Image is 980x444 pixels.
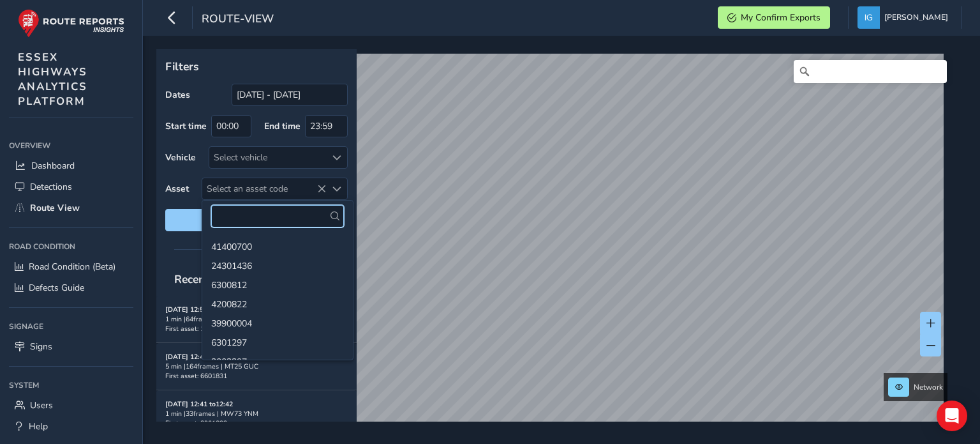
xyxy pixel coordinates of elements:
li: 6301297 [202,332,353,351]
span: Defects Guide [29,282,84,294]
div: Open Intercom Messenger [937,401,967,431]
li: 39900004 [202,313,353,332]
div: 5 min | 164 frames | MT25 GUC [165,362,348,371]
label: Vehicle [165,151,196,164]
span: Road Condition (Beta) [29,261,115,273]
a: Detections [9,176,133,197]
strong: [DATE] 12:52 to 12:52 [165,305,233,314]
p: Filters [165,58,348,75]
div: Signage [9,317,133,336]
strong: [DATE] 12:45 to 12:50 [165,352,233,362]
span: Select an asset code [202,178,326,199]
span: Network [914,382,943,392]
a: Signs [9,336,133,357]
label: End time [264,120,301,132]
span: First asset: 8901832 [165,418,227,428]
li: 24301436 [202,256,353,275]
div: Select vehicle [209,147,326,168]
div: System [9,376,133,395]
span: First asset: 6601831 [165,371,227,381]
label: Dates [165,89,190,101]
span: Users [30,399,53,411]
span: route-view [202,11,274,29]
a: Help [9,416,133,437]
span: ESSEX HIGHWAYS ANALYTICS PLATFORM [18,50,87,109]
button: Reset filters [165,209,348,231]
span: [PERSON_NAME] [884,6,948,29]
button: [PERSON_NAME] [857,6,953,29]
div: 1 min | 64 frames | ML73 NBA [165,314,348,324]
strong: [DATE] 12:41 to 12:42 [165,399,233,409]
a: Users [9,395,133,416]
a: Route View [9,197,133,218]
div: Road Condition [9,237,133,256]
span: My Confirm Exports [741,11,820,24]
li: 6300812 [202,275,353,294]
input: Search [794,60,947,83]
canvas: Map [161,54,944,436]
a: Dashboard [9,155,133,176]
div: Overview [9,136,133,155]
li: 4200822 [202,294,353,313]
span: Dashboard [31,160,75,172]
div: Select an asset code [326,178,347,199]
button: My Confirm Exports [718,6,830,29]
span: Reset filters [175,214,338,226]
img: rr logo [18,9,124,38]
div: 1 min | 33 frames | MW73 YNM [165,409,348,418]
li: 41400700 [202,236,353,256]
a: Road Condition (Beta) [9,256,133,277]
img: diamond-layout [857,6,880,29]
span: Route View [30,202,80,214]
li: 2002397 [202,351,353,371]
span: Help [29,420,48,433]
span: Recent trips [165,263,246,296]
a: Defects Guide [9,277,133,298]
span: Detections [30,181,72,193]
span: First asset: 13800473 [165,324,231,333]
span: Signs [30,341,52,353]
label: Start time [165,120,207,132]
label: Asset [165,183,189,195]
